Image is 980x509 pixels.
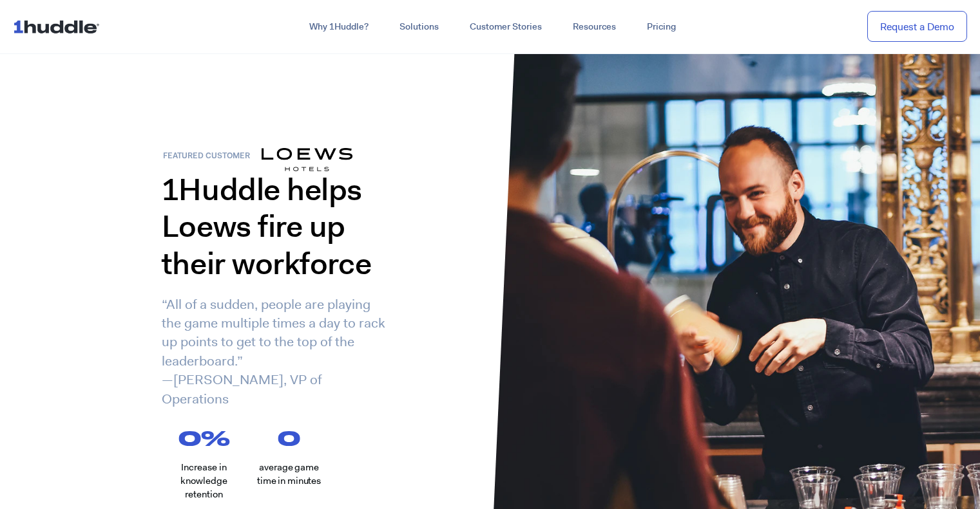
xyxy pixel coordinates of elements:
[251,461,327,488] h2: average game time in minutes
[178,428,201,448] span: 0
[163,153,261,160] h6: Featured customer
[13,14,105,39] img: ...
[384,15,454,39] a: Solutions
[557,15,631,39] a: Resources
[454,15,557,39] a: Customer Stories
[278,428,300,448] span: 0
[162,171,387,282] h1: 1Huddle helps Loews fire up their workforce
[201,428,245,448] span: %
[162,295,387,409] p: “All of a sudden, people are playing the game multiple times a day to rack up points to get to th...
[163,461,245,501] p: Increase in knowledge retention
[631,15,691,39] a: Pricing
[294,15,384,39] a: Why 1Huddle?
[867,11,967,42] a: Request a Demo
